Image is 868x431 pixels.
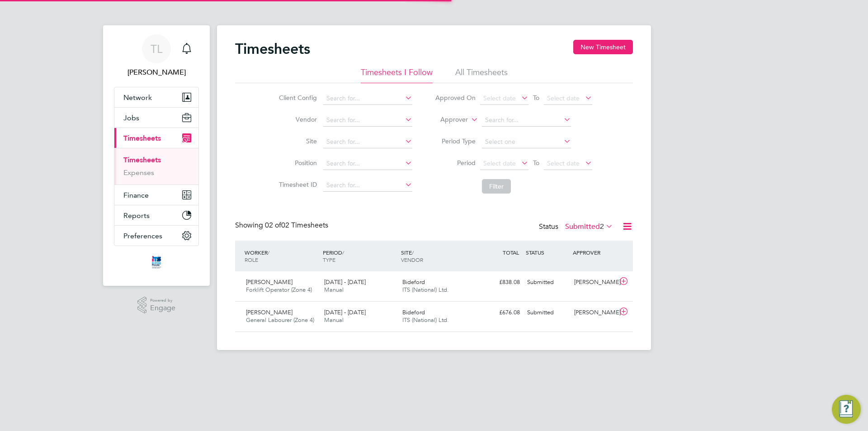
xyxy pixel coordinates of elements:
span: TL [151,43,162,55]
button: Reports [114,205,198,225]
span: Preferences [123,232,162,240]
div: SITE [399,244,477,268]
span: Select date [483,94,516,102]
button: Filter [482,179,511,194]
span: Select date [547,94,580,102]
button: Engage Resource Center [832,395,861,424]
div: Submitted [524,275,571,290]
label: Site [276,137,317,145]
li: All Timesheets [455,67,508,83]
span: Bideford [402,308,425,316]
span: Engage [150,304,175,312]
span: Powered by [150,297,175,304]
input: Select one [482,136,571,148]
label: Approver [427,115,468,124]
input: Search for... [323,157,412,170]
span: Forklift Operator (Zone 4) [246,286,312,294]
span: / [268,249,269,256]
label: Client Config [276,94,317,102]
input: Search for... [323,179,412,192]
span: ITS (National) Ltd. [402,316,449,324]
div: Status [539,221,615,233]
a: Timesheets [123,156,161,164]
div: APPROVER [571,244,618,260]
span: Select date [483,159,516,167]
span: VENDOR [401,256,423,263]
span: General Labourer (Zone 4) [246,316,314,324]
label: Approved On [435,94,476,102]
a: Powered byEngage [137,297,176,314]
button: Finance [114,185,198,205]
span: ROLE [245,256,258,263]
span: Network [123,93,152,102]
span: Timesheets [123,134,161,142]
div: Showing [235,221,330,230]
label: Period Type [435,137,476,145]
div: PERIOD [321,244,399,268]
button: Preferences [114,226,198,246]
span: Bideford [402,278,425,286]
input: Search for... [323,92,412,105]
label: Submitted [565,222,613,231]
span: Manual [324,316,344,324]
label: Position [276,159,317,167]
div: [PERSON_NAME] [571,275,618,290]
img: itsconstruction-logo-retina.png [150,255,163,270]
span: TYPE [323,256,335,263]
div: STATUS [524,244,571,260]
div: WORKER [242,244,321,268]
span: Finance [123,191,149,199]
span: [PERSON_NAME] [246,278,292,286]
li: Timesheets I Follow [361,67,433,83]
input: Search for... [323,136,412,148]
span: [PERSON_NAME] [246,308,292,316]
label: Vendor [276,115,317,123]
span: 02 Timesheets [265,221,328,230]
label: Timesheet ID [276,180,317,189]
span: To [530,92,542,104]
a: TL[PERSON_NAME] [114,34,199,78]
span: ITS (National) Ltd. [402,286,449,294]
div: Timesheets [114,148,198,185]
span: Select date [547,159,580,167]
div: Submitted [524,305,571,320]
span: To [530,157,542,169]
span: [DATE] - [DATE] [324,278,366,286]
button: Jobs [114,108,198,128]
button: Timesheets [114,128,198,148]
span: Reports [123,211,150,220]
nav: Main navigation [103,25,210,286]
span: 2 [600,222,604,231]
h2: Timesheets [235,40,310,58]
label: Period [435,159,476,167]
div: £676.08 [476,305,524,320]
span: 02 of [265,221,281,230]
span: / [342,249,344,256]
a: Go to home page [114,255,199,270]
a: Expenses [123,168,154,177]
div: [PERSON_NAME] [571,305,618,320]
span: [DATE] - [DATE] [324,308,366,316]
button: New Timesheet [573,40,633,54]
button: Network [114,87,198,107]
span: Jobs [123,114,139,122]
span: / [412,249,414,256]
input: Search for... [323,114,412,127]
span: TOTAL [503,249,519,256]
span: Tim Lerwill [114,67,199,78]
div: £838.08 [476,275,524,290]
input: Search for... [482,114,571,127]
span: Manual [324,286,344,294]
